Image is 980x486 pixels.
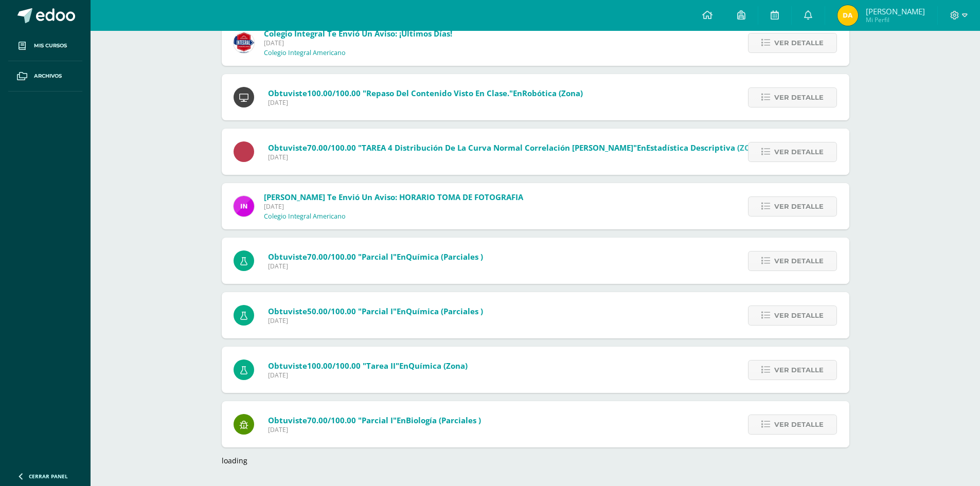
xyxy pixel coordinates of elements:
[268,361,468,371] span: Obtuviste en
[264,28,452,39] span: Colegio Integral te envió un aviso: ¡Últimos días!
[268,88,583,98] span: Obtuviste en
[774,33,824,52] span: Ver detalle
[268,262,483,271] span: [DATE]
[307,88,361,98] span: 100.00/100.00
[268,251,483,262] span: Obtuviste en
[264,49,346,57] p: Colegio Integral Americano
[774,88,824,107] span: Ver detalle
[358,142,637,153] span: "TAREA 4 Distribución de la curva normal Correlación [PERSON_NAME]"
[268,415,481,425] span: Obtuviste en
[774,197,824,216] span: Ver detalle
[406,306,483,316] span: Química (Parciales )
[268,153,807,161] span: [DATE]
[774,251,824,271] span: Ver detalle
[307,142,356,153] span: 70.00/100.00
[866,6,925,16] span: [PERSON_NAME]
[408,361,468,371] span: Química (Zona)
[646,142,807,153] span: Estadística Descriptiva (ZONA III UNIDAD)
[29,473,68,480] span: Cerrar panel
[358,251,397,262] span: "Parcial I"
[264,202,523,211] span: [DATE]
[268,98,583,107] span: [DATE]
[268,425,481,434] span: [DATE]
[34,72,62,80] span: Archivos
[358,415,397,425] span: "Parcial I"
[774,361,824,380] span: Ver detalle
[222,456,849,465] div: loading
[363,361,399,371] span: "Tarea II"
[268,306,483,316] span: Obtuviste en
[34,42,67,50] span: Mis cursos
[406,251,483,262] span: Química (Parciales )
[307,306,356,316] span: 50.00/100.00
[866,15,925,24] span: Mi Perfil
[774,306,824,325] span: Ver detalle
[307,361,361,371] span: 100.00/100.00
[268,316,483,325] span: [DATE]
[774,142,824,161] span: Ver detalle
[522,88,583,98] span: Robótica (Zona)
[8,61,82,92] a: Archivos
[307,415,356,425] span: 70.00/100.00
[406,415,481,425] span: Biología (Parciales )
[363,88,513,98] span: "Repaso del contenido visto en clase."
[838,5,858,26] img: 21903f2d122677bca6dc3e12486c952d.png
[268,371,468,380] span: [DATE]
[264,39,452,47] span: [DATE]
[268,142,807,153] span: Obtuviste en
[358,306,397,316] span: "Parcial I"
[8,31,82,61] a: Mis cursos
[774,415,824,434] span: Ver detalle
[264,192,523,202] span: [PERSON_NAME] te envió un aviso: HORARIO TOMA DE FOTOGRAFIA
[307,251,356,262] span: 70.00/100.00
[234,196,254,217] img: 49dcc5f07bc63dd4e845f3f2a9293567.png
[264,212,346,221] p: Colegio Integral Americano
[234,32,254,53] img: 3d8ecf278a7f74c562a74fe44b321cd5.png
